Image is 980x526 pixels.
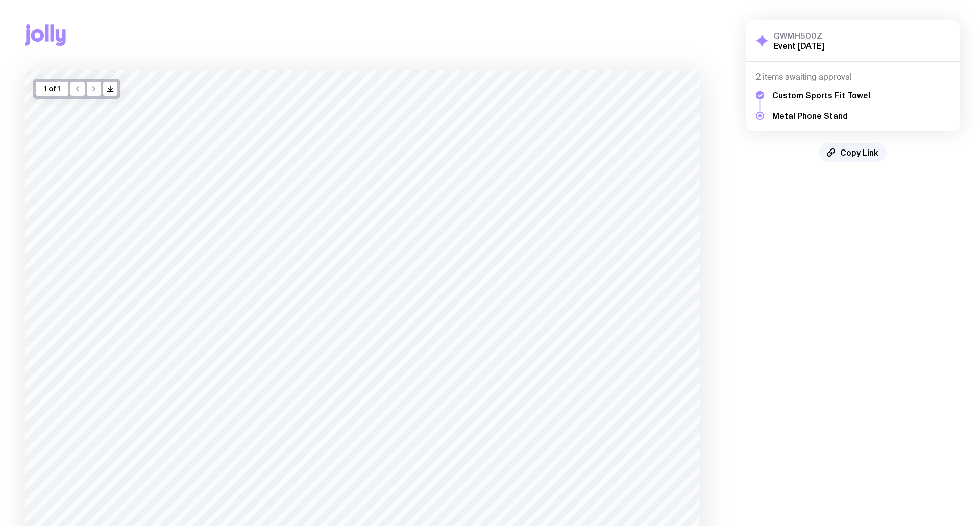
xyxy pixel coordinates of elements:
h2: Event [DATE] [773,41,824,51]
button: Copy Link [819,143,887,162]
div: 1 of 1 [36,82,68,96]
span: Copy Link [840,147,878,158]
button: />/> [103,82,117,96]
h3: GWMH500Z [773,31,824,41]
h5: Custom Sports Fit Towel [772,90,870,101]
h5: Metal Phone Stand [772,111,870,121]
h4: 2 items awaiting approval [756,72,949,82]
g: /> /> [108,86,113,92]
